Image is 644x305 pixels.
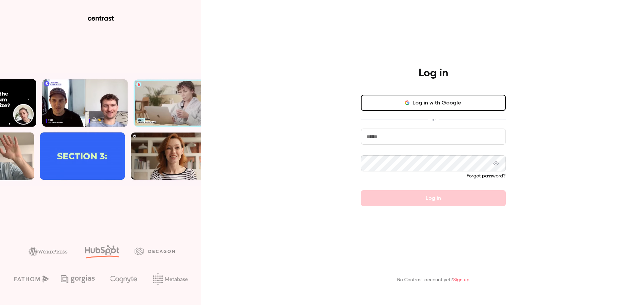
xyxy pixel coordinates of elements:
[428,116,439,123] span: or
[453,278,470,282] a: Sign up
[135,247,175,255] img: decagon
[419,67,448,80] h4: Log in
[467,174,506,178] a: Forgot password?
[397,277,470,284] p: No Contrast account yet?
[361,95,506,111] button: Log in with Google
